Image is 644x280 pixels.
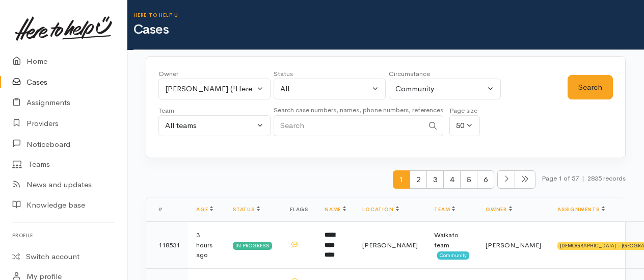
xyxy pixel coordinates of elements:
[165,120,255,132] div: All teams
[158,115,271,136] button: All teams
[158,106,271,116] div: Team
[443,170,461,189] span: 4
[389,79,501,99] button: Community
[280,83,370,95] div: All
[582,174,584,183] span: |
[426,170,444,189] span: 3
[133,22,644,37] h1: Cases
[437,251,469,260] span: Community
[460,170,477,189] span: 5
[188,222,225,269] td: 3 hours ago
[557,206,605,213] a: Assignments
[410,170,427,189] span: 2
[133,12,644,18] h6: Here to help u
[434,230,469,250] div: Waikato team
[434,206,455,213] a: Team
[274,106,443,114] small: Search case numbers, names, phone numbers, references
[233,206,260,213] a: Status
[497,170,515,189] li: Next page
[542,170,626,197] small: Page 1 of 57 2835 records
[274,79,386,99] button: All
[393,170,410,189] span: 1
[325,206,346,213] a: Name
[362,241,418,249] span: [PERSON_NAME]
[146,197,188,222] th: #
[389,69,501,79] div: Circumstance
[12,228,115,242] h6: Profile
[158,69,271,79] div: Owner
[515,170,535,189] li: Last page
[395,83,485,95] div: Community
[274,69,386,79] div: Status
[449,106,480,116] div: Page size
[158,79,271,99] button: Kyleigh Pike ('Here to help u')
[486,241,541,249] span: [PERSON_NAME]
[362,206,398,213] a: Location
[486,206,512,213] a: Owner
[456,120,464,132] div: 50
[274,115,423,136] input: Search
[146,222,188,269] td: 118531
[165,83,255,95] div: [PERSON_NAME] ('Here to help u')
[477,170,494,189] span: 6
[196,206,213,213] a: Age
[568,75,613,100] button: Search
[449,115,480,136] button: 50
[233,242,272,250] div: In progress
[282,197,316,222] th: Flags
